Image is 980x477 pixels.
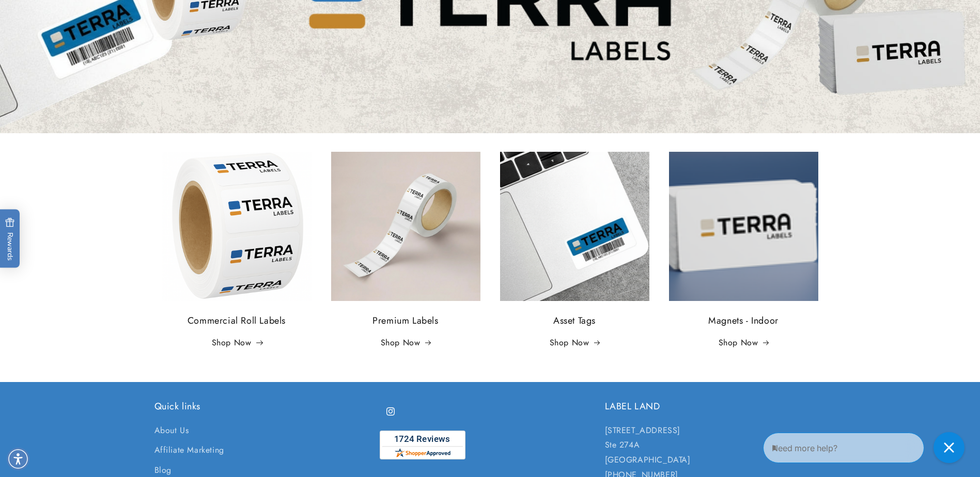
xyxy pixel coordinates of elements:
[5,218,15,261] span: Rewards
[500,314,649,328] h3: Asset Tags
[550,336,600,351] a: Shop Now
[381,336,431,351] a: Shop Now
[669,152,818,301] img: Magnets - Indoor
[380,431,465,465] a: shopperapproved.com
[162,152,312,301] img: Commercial Roll Labels
[669,314,818,328] h3: Magnets - Indoor
[605,401,826,412] h2: LABEL LAND
[154,423,189,441] a: About Us
[7,448,29,470] div: Accessibility Menu
[763,428,970,467] iframe: Gorgias Floating Chat
[162,314,312,328] h3: Commercial Roll Labels
[331,314,480,328] h3: Premium Labels
[154,440,224,460] a: Affiliate Marketing
[719,336,769,351] a: Shop Now
[500,152,649,301] img: Asset Tags
[331,152,480,301] img: Premium Labels
[154,401,376,412] h2: Quick links
[212,336,262,351] a: Shop Now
